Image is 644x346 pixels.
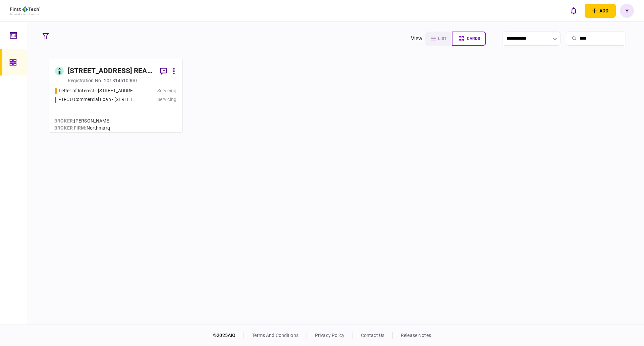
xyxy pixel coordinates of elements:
[467,36,480,41] span: cards
[567,4,581,18] button: open notifications list
[54,125,111,132] div: Northmarq
[585,4,616,18] button: open adding identity options
[411,35,423,43] div: view
[54,117,111,125] div: [PERSON_NAME]
[401,333,431,338] a: release notes
[58,96,137,103] div: FTFCU Commercial Loan - 2203-2233 Grand Canal Blvd Stockton
[54,125,87,131] span: broker firm :
[49,59,183,133] a: [STREET_ADDRESS] REAL ESTATE LLCregistration no.201814510900Letter of Interest - 2203 Grand Canal...
[252,333,299,338] a: terms and conditions
[68,77,102,84] div: registration no.
[157,96,176,103] div: Servicing
[620,4,634,18] button: Y
[68,66,155,77] div: [STREET_ADDRESS] REAL ESTATE LLC
[438,36,446,41] span: list
[54,118,74,123] span: Broker :
[315,333,344,338] a: privacy policy
[104,77,137,84] div: 201814510900
[10,6,40,15] img: client company logo
[425,32,452,46] button: list
[59,87,137,94] div: Letter of Interest - 2203 Grand Canal Boulevard Stockton
[213,332,244,339] div: © 2025 AIO
[452,32,486,46] button: cards
[361,333,384,338] a: contact us
[157,87,176,94] div: Servicing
